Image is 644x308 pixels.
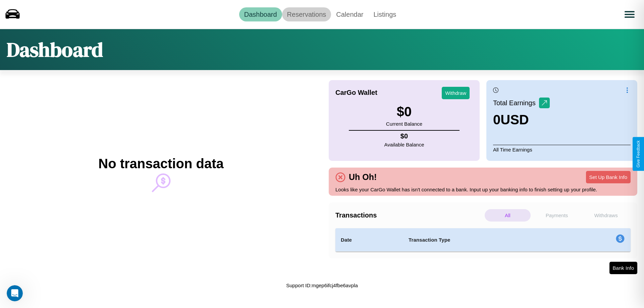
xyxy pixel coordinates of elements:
button: Set Up Bank Info [586,171,631,183]
p: All [485,209,531,222]
p: Looks like your CarGo Wallet has isn't connected to a bank. Input up your banking info to finish ... [335,185,631,194]
button: Open menu [620,5,639,24]
h2: No transaction data [98,156,223,171]
h3: $ 0 [386,104,422,119]
a: Reservations [282,7,331,21]
h4: Transactions [335,211,483,219]
div: Give Feedback [636,140,641,168]
p: Available Balance [384,140,424,149]
button: Bank Info [609,262,637,274]
h4: Transaction Type [409,236,561,244]
h4: CarGo Wallet [335,89,377,97]
p: Current Balance [386,119,422,128]
a: Calendar [331,7,368,21]
button: Withdraw [442,87,470,99]
a: Listings [368,7,401,21]
a: Dashboard [239,7,282,21]
p: All Time Earnings [493,145,631,154]
p: Withdraws [583,209,629,222]
p: Total Earnings [493,97,539,109]
p: Payments [534,209,580,222]
iframe: Intercom live chat [7,285,23,301]
h1: Dashboard [7,36,103,63]
table: simple table [335,228,631,252]
h4: Date [341,236,398,244]
p: Support ID: mgep6ifcj4fbe6avpla [286,281,358,290]
h4: $ 0 [384,132,424,140]
h3: 0 USD [493,112,550,127]
h4: Uh Oh! [345,172,380,182]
